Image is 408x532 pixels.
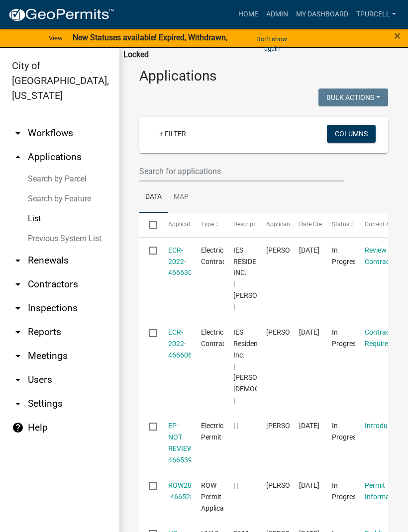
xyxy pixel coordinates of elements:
a: View [45,30,67,46]
span: 08/20/2025 [299,422,319,430]
a: Home [234,5,262,24]
i: arrow_drop_down [12,302,24,314]
span: Type [201,221,214,228]
span: William Britton Crist, Jr. [266,328,319,336]
span: Electrical Contractor [201,328,235,348]
span: 08/20/2025 [299,328,319,336]
span: In Progress [332,328,360,348]
i: arrow_drop_down [12,374,24,386]
span: | | [233,422,238,430]
span: Description [233,221,264,228]
datatable-header-cell: Type [191,213,224,237]
span: In Progress [332,246,360,266]
span: Date Created [299,221,334,228]
span: Babak Noory [266,246,319,254]
i: arrow_drop_down [12,278,24,290]
i: arrow_drop_down [12,398,24,410]
span: Craig Woodlee [266,422,319,430]
span: IES Residential, Inc. | Britt Crist | [233,328,306,404]
datatable-header-cell: Current Activity [355,213,388,237]
i: arrow_drop_down [12,127,24,139]
a: Permit Information [365,481,402,501]
i: arrow_drop_down [12,255,24,266]
span: | | [233,481,238,489]
span: 08/20/2025 [299,481,319,489]
span: Current Activity [365,221,406,228]
span: Application Number [168,221,222,228]
button: Don't show again [245,31,299,57]
span: 08/20/2025 [299,246,319,254]
button: Bulk Actions [318,89,388,106]
span: ROW Permit Application [201,481,236,512]
span: Luke Coleman Watson [266,481,319,489]
span: Status [332,221,349,228]
span: Electrical Permit [201,422,229,441]
datatable-header-cell: Application Number [158,213,191,237]
a: EP-NOT REVIEWED-466539 [168,422,204,463]
i: arrow_drop_up [12,151,24,163]
datatable-header-cell: Date Created [290,213,322,237]
input: Search for applications [139,161,344,181]
span: Applicant [266,221,292,228]
h3: Applications [139,68,388,85]
datatable-header-cell: Select [139,213,158,237]
datatable-header-cell: Applicant [257,213,290,237]
a: ECR-2022-466606 [168,328,192,359]
a: ECR-2022-466630 [168,246,192,277]
a: ROW2025 -466528 [168,481,200,501]
a: + Filter [151,125,194,143]
button: Close [394,30,401,42]
button: Columns [327,125,376,143]
i: arrow_drop_down [12,350,24,362]
span: In Progress [332,481,360,501]
span: Electrical Contractor [201,246,235,266]
span: × [394,29,401,43]
a: Map [168,181,195,213]
strong: New Statuses available! Expired, Withdrawn, Locked [73,33,227,59]
span: In Progress [332,422,360,441]
a: Tpurcell [352,5,400,24]
a: My Dashboard [292,5,352,24]
datatable-header-cell: Description [224,213,257,237]
i: help [12,422,24,434]
a: Data [139,181,168,213]
datatable-header-cell: Status [322,213,355,237]
a: Review Contractor [365,246,399,266]
span: IES RESIDENTIAL, INC. | Babak Noory | [233,246,287,311]
a: Introduction [365,422,403,430]
a: Admin [262,5,292,24]
i: arrow_drop_down [12,326,24,338]
a: Contractor Requirements [365,328,408,348]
